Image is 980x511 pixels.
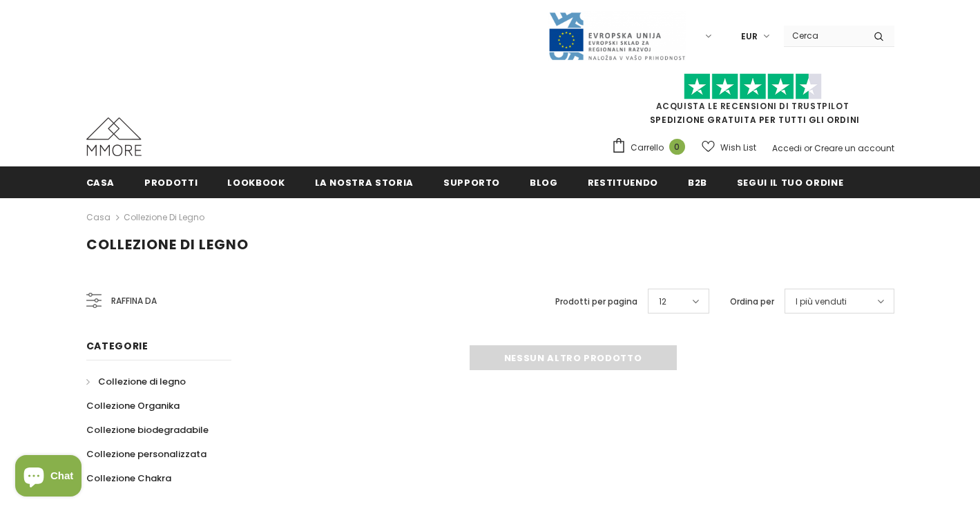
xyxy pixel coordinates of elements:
[86,209,111,226] a: Casa
[86,447,206,461] span: Collezione personalizzata
[669,139,685,155] span: 0
[443,176,500,189] span: supporto
[555,295,637,309] label: Prodotti per pagina
[86,418,209,442] a: Collezione biodegradabile
[611,79,894,126] span: SPEDIZIONE GRATUITA PER TUTTI GLI ORDINI
[86,235,249,254] span: Collezione di legno
[684,73,822,100] img: Fidati di Pilot Stars
[688,176,707,189] span: B2B
[111,293,157,309] span: Raffina da
[86,339,148,353] span: Categorie
[730,295,774,309] label: Ordina per
[588,166,658,197] a: Restituendo
[702,135,756,160] a: Wish List
[86,423,209,436] span: Collezione biodegradabile
[144,166,198,197] a: Prodotti
[588,176,658,189] span: Restituendo
[86,394,180,418] a: Collezione Organika
[772,142,802,154] a: Accedi
[784,26,863,46] input: Search Site
[659,295,666,309] span: 12
[86,472,171,485] span: Collezione Chakra
[227,166,285,197] a: Lookbook
[720,141,756,155] span: Wish List
[737,176,843,189] span: Segui il tuo ordine
[548,11,686,61] img: Javni Razpis
[315,166,414,197] a: La nostra storia
[144,176,198,189] span: Prodotti
[86,369,186,394] a: Collezione di legno
[656,100,849,112] a: Acquista le recensioni di TrustPilot
[124,211,204,223] a: Collezione di legno
[530,176,558,189] span: Blog
[796,295,847,309] span: I più venduti
[443,166,500,197] a: supporto
[741,30,758,44] span: EUR
[86,166,115,197] a: Casa
[86,117,142,156] img: Casi MMORE
[315,176,414,189] span: La nostra storia
[86,176,115,189] span: Casa
[227,176,285,189] span: Lookbook
[814,142,894,154] a: Creare un account
[86,442,206,466] a: Collezione personalizzata
[737,166,843,197] a: Segui il tuo ordine
[688,166,707,197] a: B2B
[11,455,86,500] inbox-online-store-chat: Shopify online store chat
[530,166,558,197] a: Blog
[86,466,171,490] a: Collezione Chakra
[611,137,692,158] a: Carrello 0
[98,375,186,388] span: Collezione di legno
[631,141,664,155] span: Carrello
[548,30,686,41] a: Javni Razpis
[804,142,812,154] span: or
[86,399,180,412] span: Collezione Organika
